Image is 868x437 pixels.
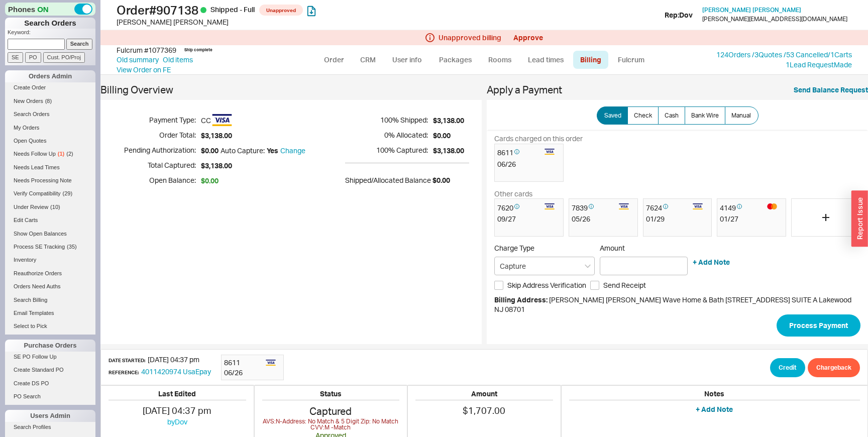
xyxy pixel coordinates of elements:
div: 01 / 29 [646,214,709,224]
a: /1Carts [828,50,852,59]
a: My Orders [5,123,95,133]
h5: Order Total: [113,128,196,143]
span: $0.00 [201,146,219,156]
span: CC [201,110,232,130]
span: ( 2 ) [66,151,73,157]
button: + Add Note [696,404,733,414]
p: Keyword: [8,29,95,39]
a: Select to Pick [5,321,95,332]
span: Process Payment [789,319,848,332]
span: ON [37,4,49,15]
a: Verify Compatibility(29) [5,188,95,199]
a: 124Orders /3Quotes /53 Cancelled [716,50,828,59]
span: $3,138.00 [433,116,464,126]
a: Old summary [117,55,159,65]
h3: Apply a Payment [487,85,868,100]
a: Old items [163,55,193,65]
div: Purchase Orders [5,340,95,352]
h6: Date Started: [108,358,145,363]
a: Create Standard PO [5,365,95,375]
span: Manual [731,112,751,120]
a: Lead times [520,51,571,69]
h5: 0 % Allocated: [345,128,428,143]
div: 8611 [497,147,539,159]
div: Cards charged on this order [494,134,860,144]
div: 05 / 26 [572,214,635,224]
a: New Orders(8) [5,96,95,106]
span: Process SE Tracking [14,244,65,250]
span: Send Receipt [603,280,646,290]
span: $0.00 [201,176,219,186]
a: Approve [513,33,543,42]
a: Reauthorize Orders [5,268,95,279]
div: [PERSON_NAME] [PERSON_NAME] [117,17,437,27]
a: User info [385,51,429,69]
a: Needs Follow Up(1)(2) [5,149,95,159]
span: Bank Wire [691,112,719,120]
h5: Shipped/Allocated Balance [345,173,431,187]
a: View Order on FE [117,65,171,74]
a: Fulcrum [610,51,652,69]
div: Other cards [494,189,860,199]
span: [PERSON_NAME] [PERSON_NAME] [702,6,801,14]
div: Captured [262,404,400,430]
h5: Amount [415,390,553,400]
a: 4011420974 UsaEpay [141,367,211,376]
button: + Add Note [693,257,730,267]
a: PO Search [5,391,95,402]
div: Fulcrum # 1077369 [117,45,176,55]
a: Search Profiles [5,422,95,432]
span: Verify Compatibility [14,190,61,196]
div: CVV: M -Match [262,424,400,430]
span: $3,138.00 [201,131,305,141]
span: Needs Processing Note [14,177,72,183]
div: 01 / 27 [720,214,783,224]
div: Auto Capture: [221,146,265,156]
input: PO [25,52,41,63]
button: Process Payment [777,314,860,337]
a: Show Open Balances [5,229,95,239]
a: Orders Need Auths [5,281,95,292]
a: Process SE Tracking(35) [5,242,95,252]
span: $3,138.00 [201,161,305,171]
input: Select... [494,257,595,275]
span: ( 1 ) [58,151,64,157]
a: SE PO Follow Up [5,352,95,362]
div: 7620 [497,201,539,214]
a: Open Quotes [5,136,95,146]
div: 7839 [572,201,614,214]
h5: Payment Type: [113,113,196,128]
div: Users Admin [5,410,95,422]
h5: Total Captured: [113,158,196,173]
a: Needs Processing Note [5,175,95,186]
span: Credit [779,362,797,374]
span: Charge Type [494,244,534,252]
button: Credit [770,358,805,377]
span: New Orders [14,98,43,104]
a: Under Review(10) [5,202,95,212]
div: Ship complete [184,47,212,53]
div: Phones [5,3,95,16]
span: $0.00 [433,131,464,141]
h5: Last Edited [108,390,246,400]
div: 4149 [720,201,762,214]
div: 7624 [646,201,688,214]
button: Send Balance Request [794,85,868,95]
h5: Open Balance: [113,173,196,188]
span: Under Review [14,204,48,210]
span: $0.00 [432,176,450,184]
a: [PERSON_NAME] [PERSON_NAME] [702,7,801,14]
div: [DATE] 04:37 pm [108,404,246,417]
h5: 100 % Captured: [345,143,428,158]
h1: Search Orders [5,18,95,29]
a: Billing [573,51,608,69]
input: SE [8,52,23,63]
h5: Pending Authorization: [113,143,196,158]
h5: 100 % Shipped: [345,113,428,128]
input: Amount [600,257,688,275]
h3: Billing Overview [100,85,482,100]
a: Rooms [481,51,518,69]
a: Needs Lead Times [5,162,95,173]
a: Search Orders [5,109,95,120]
div: AVS: N -Address: No Match & 5 Digit Zip: No Match [262,418,400,424]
